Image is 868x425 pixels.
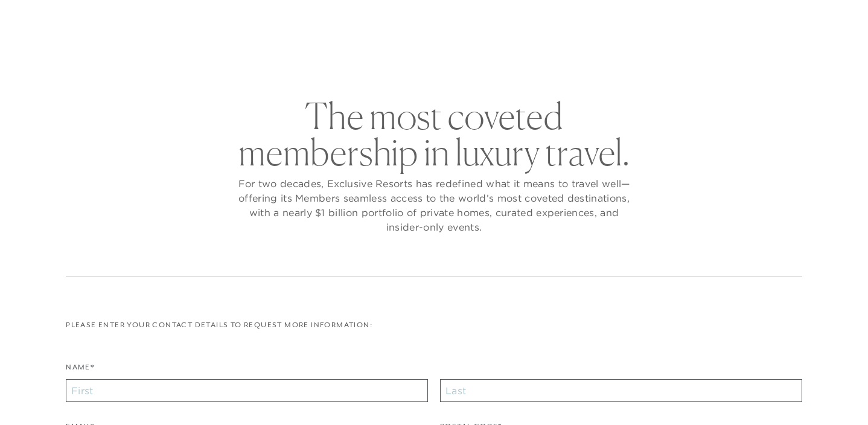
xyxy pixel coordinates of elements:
h2: The most coveted membership in luxury travel. [235,98,633,170]
a: Community [499,39,572,74]
input: Last [440,379,802,402]
a: Membership [406,39,480,74]
a: The Collection [295,39,388,74]
p: For two decades, Exclusive Resorts has redefined what it means to travel well—offering its Member... [235,176,633,234]
p: Please enter your contact details to request more information: [66,319,802,331]
label: Name* [66,362,94,379]
a: Member Login [741,13,800,24]
input: First [66,379,428,402]
a: Get Started [36,13,89,24]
